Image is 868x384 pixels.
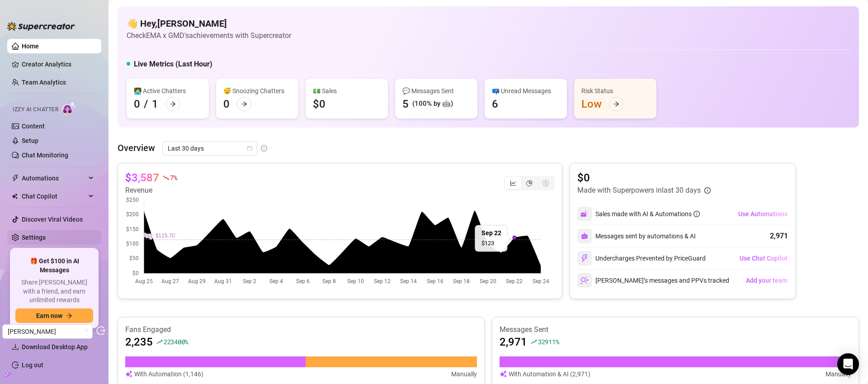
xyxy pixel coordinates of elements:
a: Creator Analytics [22,57,94,71]
button: Use Chat Copilot [739,251,788,265]
article: Overview [118,141,155,155]
div: 6 [492,97,498,111]
span: info-circle [693,211,700,217]
span: logout [96,326,105,335]
span: David Marmon [8,325,87,338]
div: Messages sent by automations & AI [577,229,696,243]
a: Setup [22,137,38,144]
span: Download Desktop App [22,343,88,351]
span: arrow-right [170,101,176,107]
span: info-circle [704,187,711,194]
span: pie-chart [526,180,533,186]
div: segmented control [504,176,555,190]
div: 0 [134,97,140,111]
div: 1 [152,97,158,111]
img: svg%3e [580,276,589,284]
div: Sales made with AI & Automations [595,209,700,219]
div: 2,971 [770,231,788,242]
span: fall [163,175,169,181]
article: $3,587 [125,171,159,185]
span: 223400 % [164,337,188,346]
span: Use Automations [738,210,788,218]
article: Check EMA x GMD's achievements with Supercreator [127,30,291,41]
span: Chat Copilot [22,189,86,204]
article: Messages Sent [500,325,851,335]
span: line-chart [510,180,516,186]
div: 📪 Unread Messages [492,86,560,96]
article: Manually [451,369,477,379]
span: thunderbolt [12,175,19,182]
span: download [12,343,19,351]
a: Content [22,123,45,130]
span: 🎁 Get $100 in AI Messages [15,257,93,275]
article: 2,235 [125,335,153,349]
div: Risk Status [581,86,649,96]
div: 💵 Sales [313,86,381,96]
div: $0 [313,97,325,111]
h5: Live Metrics (Last Hour) [134,59,212,70]
img: svg%3e [125,369,132,379]
article: With Automation & AI (2,971) [509,369,590,379]
span: 32911 % [538,337,559,346]
a: Log out [22,361,43,369]
article: $0 [577,171,711,185]
article: 2,971 [500,335,527,349]
img: Chat Copilot [12,193,18,199]
span: arrow-right [613,101,619,107]
div: 0 [223,97,230,111]
span: info-circle [261,145,267,152]
div: [PERSON_NAME]’s messages and PPVs tracked [577,273,729,288]
span: Automations [22,171,86,185]
article: With Automation (1,146) [134,369,203,379]
a: Team Analytics [22,79,66,86]
img: logo-BBDzfeDw.svg [7,22,75,31]
div: 💬 Messages Sent [402,86,470,96]
img: AI Chatter [62,102,76,115]
div: Undercharges Prevented by PriceGuard [577,251,706,265]
span: Earn now [36,312,62,319]
button: Add your team [745,273,788,288]
img: svg%3e [580,210,589,218]
span: calendar [247,146,252,151]
span: Izzy AI Chatter [13,105,58,114]
button: Use Automations [738,207,788,221]
span: Last 30 days [168,142,252,155]
a: Settings [22,234,46,241]
div: 😴 Snoozing Chatters [223,86,291,96]
img: svg%3e [500,369,507,379]
div: Open Intercom Messenger [837,353,859,375]
span: rise [531,339,537,345]
article: Made with Superpowers in last 30 days [577,185,701,196]
span: Use Chat Copilot [740,255,788,262]
a: Home [22,43,39,50]
article: Revenue [125,185,177,196]
span: Share [PERSON_NAME] with a friend, and earn unlimited rewards [15,278,93,305]
div: (100% by 🤖) [412,99,453,109]
span: loading [82,329,88,334]
a: Chat Monitoring [22,152,68,159]
span: arrow-right [66,313,72,319]
article: Fans Engaged [125,325,477,335]
span: dollar-circle [542,180,549,186]
img: svg%3e [580,254,589,262]
a: Discover Viral Videos [22,216,83,223]
div: 👩‍💻 Active Chatters [134,86,202,96]
article: Manually [826,369,851,379]
span: 7 % [170,173,177,182]
div: 5 [402,97,409,111]
span: arrow-right [241,101,247,107]
span: build [5,371,11,378]
button: Earn nowarrow-right [15,308,93,323]
span: rise [156,339,163,345]
span: Add your team [746,277,788,284]
h4: 👋 Hey, [PERSON_NAME] [127,17,291,30]
img: svg%3e [581,232,588,240]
